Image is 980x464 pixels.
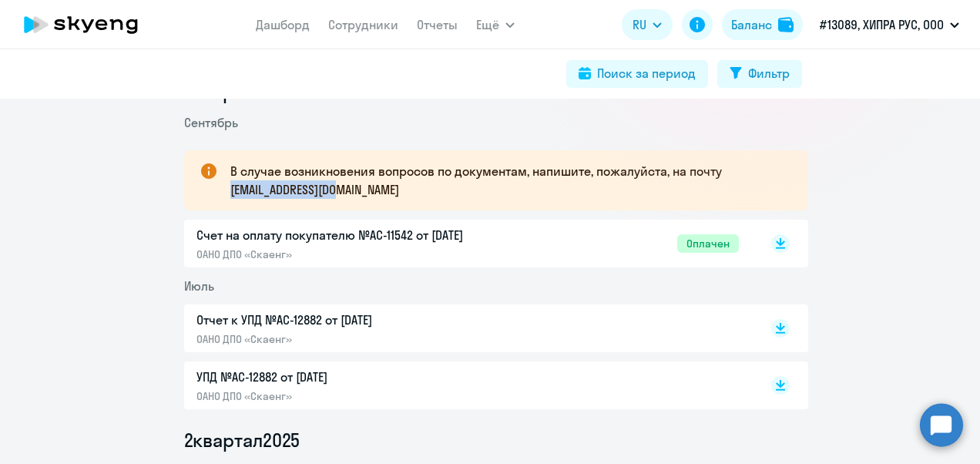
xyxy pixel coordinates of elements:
[748,64,790,82] div: Фильтр
[566,60,708,88] button: Поиск за период
[256,17,310,32] a: Дашборд
[731,15,772,34] div: Баланс
[812,6,967,43] button: #13089, ХИПРА РУС, ООО
[196,311,739,346] a: Отчет к УПД №AC-12882 от [DATE]ОАНО ДПО «Скаенг»
[677,234,739,253] span: Оплачен
[196,332,520,346] p: ОАНО ДПО «Скаенг»
[196,368,739,403] a: УПД №AC-12882 от [DATE]ОАНО ДПО «Скаенг»
[778,17,794,32] img: balance
[196,247,520,261] p: ОАНО ДПО «Скаенг»
[196,226,739,261] a: Счет на оплату покупателю №AC-11542 от [DATE]ОАНО ДПО «Скаенг»Оплачен
[476,9,515,40] button: Ещё
[184,278,214,294] span: Июль
[196,311,520,329] p: Отчет к УПД №AC-12882 от [DATE]
[722,9,803,40] button: Балансbalance
[196,389,520,403] p: ОАНО ДПО «Скаенг»
[328,17,398,32] a: Сотрудники
[820,15,944,34] p: #13089, ХИПРА РУС, ООО
[597,64,696,82] div: Поиск за период
[622,9,673,40] button: RU
[476,15,499,34] span: Ещё
[184,115,238,130] span: Сентябрь
[633,15,646,34] span: RU
[717,60,802,88] button: Фильтр
[196,226,520,244] p: Счет на оплату покупателю №AC-11542 от [DATE]
[196,368,520,386] p: УПД №AC-12882 от [DATE]
[184,428,808,452] li: 2 квартал 2025
[417,17,458,32] a: Отчеты
[230,162,780,199] p: В случае возникновения вопросов по документам, напишите, пожалуйста, на почту [EMAIL_ADDRESS][DOM...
